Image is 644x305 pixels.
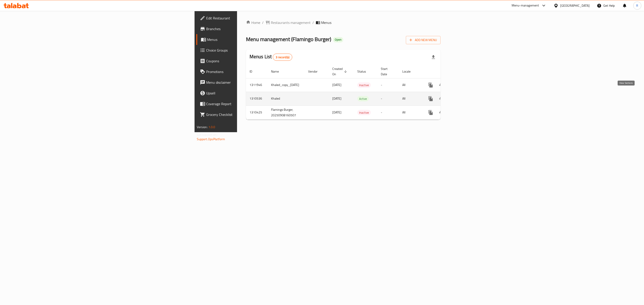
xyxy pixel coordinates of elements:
[196,109,302,120] a: Grocery Checklist
[357,83,371,88] span: Inactive
[196,45,302,56] a: Choice Groups
[196,56,302,66] a: Coupons
[246,34,331,44] span: Menu management ( Flamingo Burger )
[208,124,215,130] span: 1.0.0
[425,93,436,104] button: more
[381,66,393,77] span: Start Date
[246,65,472,120] table: enhanced table
[399,92,422,105] td: All
[332,109,341,115] span: [DATE]
[409,37,437,43] span: Add New Menu
[196,34,302,45] a: Menus
[512,3,539,8] div: Menu-management
[402,69,416,74] span: Locale
[196,88,302,98] a: Upsell
[425,107,436,118] button: more
[197,124,208,130] span: Version:
[636,3,638,8] span: R
[207,37,299,42] span: Menus
[250,53,292,61] h2: Menus List
[357,110,371,115] div: Inactive
[321,20,331,25] span: Menus
[196,13,302,23] a: Edit Restaurant
[206,58,299,64] span: Coupons
[425,80,436,90] button: more
[308,69,323,74] span: Vendor
[206,48,299,53] span: Choice Groups
[197,136,225,142] a: Support.OpsPlatform
[196,66,302,77] a: Promotions
[377,92,399,105] td: -
[196,77,302,88] a: Menu disclaimer
[332,96,341,101] span: [DATE]
[246,20,441,25] nav: breadcrumb
[206,69,299,74] span: Promotions
[197,132,217,138] span: Get support on:
[436,93,447,104] button: Change Status
[357,82,371,88] div: Inactive
[436,80,447,90] button: Change Status
[271,69,285,74] span: Name
[273,54,292,61] div: Total records count
[357,69,372,74] span: Status
[377,78,399,92] td: -
[206,26,299,31] span: Branches
[312,20,314,25] li: /
[250,69,258,74] span: ID
[196,98,302,109] a: Coverage Report
[333,37,343,42] div: Open
[206,80,299,85] span: Menu disclaimer
[428,52,439,63] div: Export file
[377,105,399,119] td: -
[206,101,299,107] span: Coverage Report
[333,38,343,42] span: Open
[406,36,441,44] button: Add New Menu
[422,65,472,78] th: Actions
[196,23,302,34] a: Branches
[357,110,371,115] span: Inactive
[332,66,348,77] span: Created On
[206,112,299,117] span: Grocery Checklist
[399,78,422,92] td: All
[560,3,590,8] div: [GEOGRAPHIC_DATA]
[436,107,447,118] button: Change Status
[399,105,422,119] td: All
[206,90,299,96] span: Upsell
[357,96,369,101] span: Active
[357,96,369,101] div: Active
[332,82,341,88] span: [DATE]
[206,15,299,21] span: Edit Restaurant
[273,55,292,59] span: 3 record(s)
